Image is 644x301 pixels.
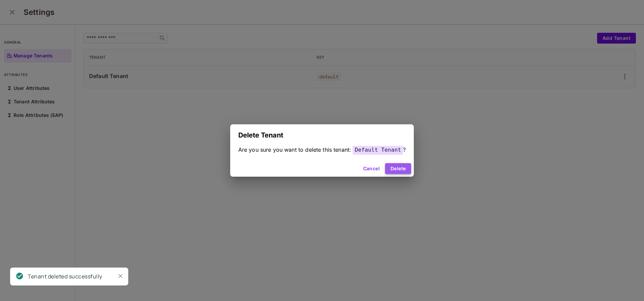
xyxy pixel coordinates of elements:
div: Tenant deleted successfully [28,272,102,281]
button: Close [115,271,126,281]
h2: Delete Tenant [230,124,414,146]
button: Delete [385,163,411,174]
div: ? [238,146,406,154]
button: Cancel [360,163,382,174]
span: Are you sure you want to delete this tenant: [238,146,351,153]
span: Default Tenant [353,145,403,155]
